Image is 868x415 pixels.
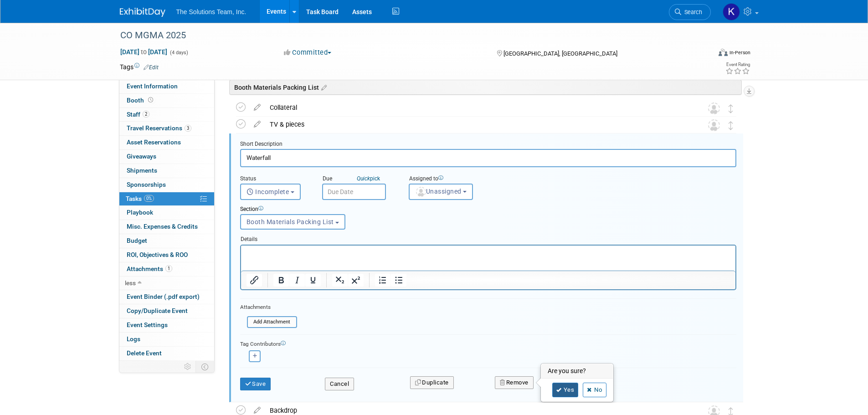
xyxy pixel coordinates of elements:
span: Budget [127,237,147,244]
button: Underline [305,274,321,287]
img: ExhibitDay [120,8,165,17]
a: Yes [552,383,579,397]
a: Logs [119,333,214,346]
span: Incomplete [247,188,289,195]
span: Copy/Duplicate Event [127,307,188,314]
span: Attachments [127,265,172,272]
img: Unassigned [708,119,720,131]
div: TV & pieces [265,117,690,132]
a: No [583,383,606,397]
button: Cancel [325,378,354,390]
a: less [119,277,214,290]
span: Tasks [126,195,154,202]
span: 3 [185,125,191,132]
span: Event Binder (.pdf export) [127,293,200,300]
span: Delete Event [127,349,162,357]
div: Section [240,205,694,214]
span: Staff [127,111,149,118]
span: less [125,279,136,287]
a: Misc. Expenses & Credits [119,220,214,234]
span: Playbook [127,209,153,216]
div: Attachments [240,303,297,311]
a: Booth [119,94,214,108]
img: Format-Inperson.png [719,49,728,56]
button: Unassigned [409,184,473,200]
span: 0% [144,195,154,202]
a: Travel Reservations3 [119,122,214,135]
button: Duplicate [410,376,454,389]
span: Asset Reservations [127,138,181,146]
div: Details [240,231,736,244]
div: Event Rating [725,62,750,67]
img: Unassigned [708,102,720,114]
a: edit [249,120,265,128]
button: Bullet list [391,274,406,287]
a: Event Information [119,80,214,93]
a: Staff2 [119,108,214,122]
i: Move task [729,121,733,130]
div: Short Description [240,140,736,149]
button: Remove [495,376,534,389]
div: Tag Contributors [240,338,736,348]
a: Event Binder (.pdf export) [119,290,214,304]
a: Tasks0% [119,192,214,206]
a: Copy/Duplicate Event [119,304,214,318]
span: Booth Materials Packing List [247,218,334,225]
a: ROI, Objectives & ROO [119,248,214,262]
button: Italic [289,274,305,287]
input: Name of task or a short description [240,149,736,167]
div: Due [322,175,395,184]
a: Shipments [119,164,214,178]
span: Giveaways [127,153,156,160]
a: Delete Event [119,347,214,360]
div: Event Format [657,47,751,61]
button: Save [240,378,271,390]
iframe: Rich Text Area [241,246,735,271]
span: 1 [165,265,172,272]
button: Numbered list [375,274,390,287]
div: Assigned to [409,175,523,184]
span: Booth not reserved yet [146,97,155,103]
a: Budget [119,234,214,248]
td: Toggle Event Tabs [195,361,214,373]
input: Due Date [322,184,386,200]
button: Committed [281,48,335,57]
div: Booth Materials Packing List [229,80,742,95]
span: [DATE] [DATE] [120,48,168,56]
a: Edit [144,64,159,71]
span: Shipments [127,167,157,174]
a: edit [249,103,265,112]
button: Booth Materials Packing List [240,214,346,230]
span: Sponsorships [127,181,166,188]
a: Search [669,4,711,20]
button: Superscript [348,274,364,287]
i: Quick [357,175,370,182]
span: to [139,48,148,56]
div: Status [240,175,308,184]
span: The Solutions Team, Inc. [176,8,247,15]
div: CO MGMA 2025 [117,27,697,44]
a: Attachments1 [119,262,214,276]
span: 2 [143,111,149,118]
span: Search [681,9,702,15]
a: Edit sections [319,82,327,92]
div: Collateral [265,100,690,115]
div: In-Person [729,49,750,56]
i: Move task [729,104,733,113]
span: Travel Reservations [127,124,191,132]
td: Personalize Event Tab Strip [180,361,196,373]
a: edit [249,406,265,415]
a: Giveaways [119,150,214,164]
button: Incomplete [240,184,301,200]
span: Event Settings [127,321,168,328]
a: Event Settings [119,318,214,332]
span: (4 days) [169,50,188,56]
span: Unassigned [415,188,462,195]
span: Logs [127,335,140,343]
span: ROI, Objectives & ROO [127,251,188,258]
span: Event Information [127,82,178,90]
h3: Are you sure? [541,364,613,379]
a: Asset Reservations [119,136,214,149]
span: [GEOGRAPHIC_DATA], [GEOGRAPHIC_DATA] [503,50,617,57]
